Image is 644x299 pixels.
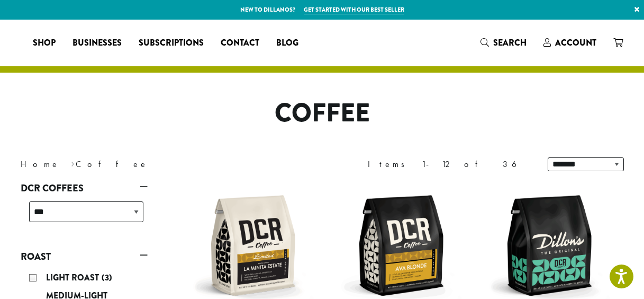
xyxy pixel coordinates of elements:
span: Search [493,37,527,49]
a: Get started with our best seller [304,5,404,14]
span: Shop [33,37,56,50]
span: Light Roast [46,271,102,284]
a: Search [472,34,535,51]
span: Account [555,37,596,49]
span: › [71,154,75,171]
nav: Breadcrumb [21,158,306,171]
div: DCR Coffees [21,197,148,235]
h1: Coffee [13,98,632,129]
span: (3) [102,271,112,284]
a: Shop [24,34,64,51]
span: Subscriptions [139,37,204,50]
span: Businesses [72,37,122,50]
span: Blog [276,37,298,50]
span: Contact [221,37,259,50]
a: Roast [21,248,148,266]
a: DCR Coffees [21,179,148,197]
a: Home [21,159,60,170]
div: Items 1-12 of 36 [368,158,532,171]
